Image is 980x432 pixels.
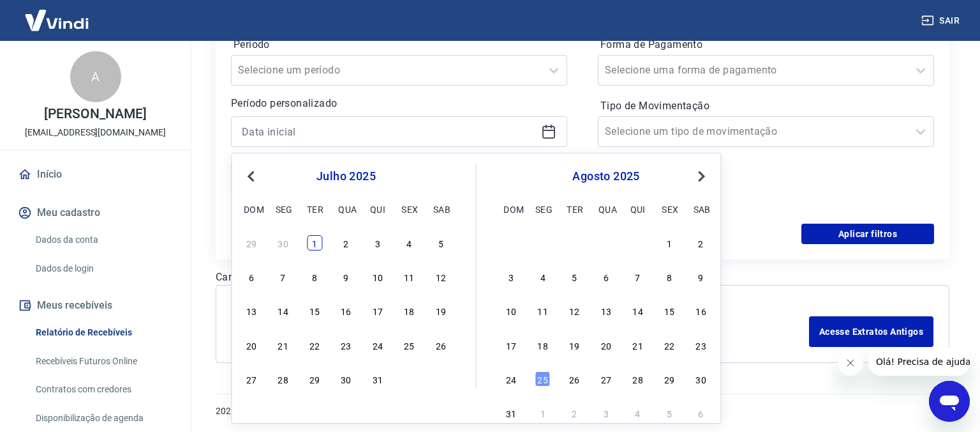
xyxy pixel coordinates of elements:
[535,405,551,420] div: Choose segunda-feira, 1 de setembro de 2025
[338,337,353,353] div: Choose quarta-feira, 23 de julho de 2025
[401,269,417,284] div: Choose sexta-feira, 11 de julho de 2025
[244,269,259,284] div: Choose domingo, 6 de julho de 2025
[307,337,322,353] div: Choose terça-feira, 22 de julho de 2025
[433,201,449,217] div: sab
[567,201,582,217] div: ter
[801,224,934,244] button: Aplicar filtros
[242,169,450,184] div: julho 2025
[401,201,417,217] div: sex
[503,235,519,251] div: Choose domingo, 27 de julho de 2025
[242,122,536,141] input: Data inicial
[370,235,385,251] div: Choose quinta-feira, 3 de julho de 2025
[567,405,582,420] div: Choose terça-feira, 2 de setembro de 2025
[338,269,353,284] div: Choose quarta-feira, 9 de julho de 2025
[503,337,519,353] div: Choose domingo, 17 de agosto de 2025
[244,201,259,217] div: dom
[276,269,291,284] div: Choose segunda-feira, 7 de julho de 2025
[242,233,450,388] div: month 2025-07
[598,337,614,353] div: Choose quarta-feira, 20 de agosto de 2025
[15,1,98,40] img: Vindi
[630,303,646,318] div: Choose quinta-feira, 14 de agosto de 2025
[216,405,949,418] p: 2025 ©
[662,201,677,217] div: sex
[503,201,519,217] div: dom
[276,303,291,318] div: Choose segunda-feira, 14 de julho de 2025
[535,337,551,353] div: Choose segunda-feira, 18 de agosto de 2025
[630,269,646,284] div: Choose quinta-feira, 7 de agosto de 2025
[929,381,970,422] iframe: Botão para abrir a janela de mensagens
[433,235,449,251] div: Choose sábado, 5 de julho de 2025
[694,269,709,284] div: Choose sábado, 9 de agosto de 2025
[307,371,322,387] div: Choose terça-feira, 29 de julho de 2025
[338,371,353,387] div: Choose quarta-feira, 30 de julho de 2025
[535,269,551,284] div: Choose segunda-feira, 4 de agosto de 2025
[838,350,863,376] iframe: Fechar mensagem
[276,235,291,251] div: Choose segunda-feira, 30 de junho de 2025
[809,316,933,347] a: Acesse Extratos Antigos
[630,201,646,217] div: qui
[44,107,146,121] p: [PERSON_NAME]
[567,303,582,318] div: Choose terça-feira, 12 de agosto de 2025
[630,337,646,353] div: Choose quinta-feira, 21 de agosto de 2025
[662,405,677,420] div: Choose sexta-feira, 5 de setembro de 2025
[31,227,175,253] a: Dados da conta
[662,337,677,353] div: Choose sexta-feira, 22 de agosto de 2025
[70,51,121,102] div: A
[535,303,551,318] div: Choose segunda-feira, 11 de agosto de 2025
[216,270,949,285] p: Carregando...
[694,371,709,387] div: Choose sábado, 30 de agosto de 2025
[919,9,965,33] button: Sair
[630,405,646,420] div: Choose quinta-feira, 4 de setembro de 2025
[598,405,614,420] div: Choose quarta-feira, 3 de setembro de 2025
[433,337,449,353] div: Choose sábado, 26 de julho de 2025
[598,303,614,318] div: Choose quarta-feira, 13 de agosto de 2025
[401,303,417,318] div: Choose sexta-feira, 18 de julho de 2025
[276,337,291,353] div: Choose segunda-feira, 21 de julho de 2025
[307,269,322,284] div: Choose terça-feira, 8 de julho de 2025
[433,269,449,284] div: Choose sábado, 12 de julho de 2025
[662,303,677,318] div: Choose sexta-feira, 15 de agosto de 2025
[694,169,709,184] button: Next Month
[338,235,353,251] div: Choose quarta-feira, 2 de julho de 2025
[244,337,259,353] div: Choose domingo, 20 de julho de 2025
[868,348,970,376] iframe: Mensagem da empresa
[31,256,175,282] a: Dados de login
[694,337,709,353] div: Choose sábado, 23 de agosto de 2025
[598,235,614,251] div: Choose quarta-feira, 30 de julho de 2025
[567,337,582,353] div: Choose terça-feira, 19 de agosto de 2025
[307,201,322,217] div: ter
[25,126,166,139] p: [EMAIL_ADDRESS][DOMAIN_NAME]
[231,96,567,111] p: Período personalizado
[694,303,709,318] div: Choose sábado, 16 de agosto de 2025
[370,269,385,284] div: Choose quinta-feira, 10 de julho de 2025
[15,199,175,227] button: Meu cadastro
[567,235,582,251] div: Choose terça-feira, 29 de julho de 2025
[338,303,353,318] div: Choose quarta-feira, 16 de julho de 2025
[630,235,646,251] div: Choose quinta-feira, 31 de julho de 2025
[502,233,711,422] div: month 2025-08
[15,291,175,320] button: Meus recebíveis
[307,303,322,318] div: Choose terça-feira, 15 de julho de 2025
[433,371,449,387] div: Choose sábado, 2 de agosto de 2025
[535,371,551,387] div: Choose segunda-feira, 25 de agosto de 2025
[276,201,291,217] div: seg
[535,201,551,217] div: seg
[567,371,582,387] div: Choose terça-feira, 26 de agosto de 2025
[598,201,614,217] div: qua
[8,9,107,19] span: Olá! Precisa de ajuda?
[600,37,932,52] label: Forma de Pagamento
[276,371,291,387] div: Choose segunda-feira, 28 de julho de 2025
[401,371,417,387] div: Choose sexta-feira, 1 de agosto de 2025
[31,376,175,403] a: Contratos com credores
[370,337,385,353] div: Choose quinta-feira, 24 de julho de 2025
[535,235,551,251] div: Choose segunda-feira, 28 de julho de 2025
[307,235,322,251] div: Choose terça-feira, 1 de julho de 2025
[598,371,614,387] div: Choose quarta-feira, 27 de agosto de 2025
[503,371,519,387] div: Choose domingo, 24 de agosto de 2025
[401,235,417,251] div: Choose sexta-feira, 4 de julho de 2025
[694,405,709,420] div: Choose sábado, 6 de setembro de 2025
[503,405,519,420] div: Choose domingo, 31 de agosto de 2025
[503,303,519,318] div: Choose domingo, 10 de agosto de 2025
[662,371,677,387] div: Choose sexta-feira, 29 de agosto de 2025
[31,320,175,346] a: Relatório de Recebíveis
